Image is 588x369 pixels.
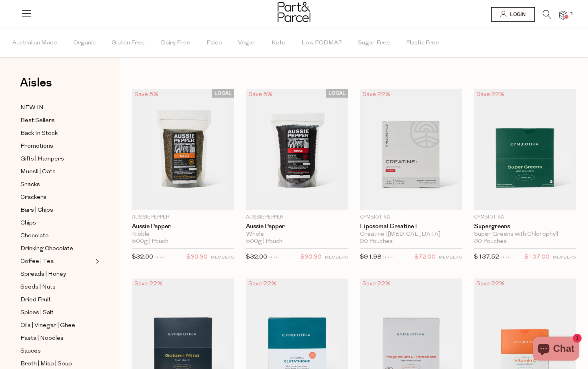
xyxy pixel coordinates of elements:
[20,308,93,318] a: Spices | Salt
[414,252,436,263] span: $72.00
[20,334,64,343] span: Pasta | Noodles
[302,29,342,57] span: Low FODMAP
[20,141,93,151] a: Promotions
[20,295,51,305] span: Dried Fruit
[73,29,96,57] span: Organic
[132,238,168,245] span: 500g | Pouch
[246,231,348,238] div: Whole
[20,193,93,203] a: Crackers
[269,255,278,260] small: RRP
[20,129,58,138] span: Back In Stock
[559,11,567,19] a: 1
[161,29,190,57] span: Dairy Free
[20,154,93,164] a: Gifts | Hampers
[439,255,462,260] small: MEMBERS
[20,269,93,279] a: Spreads | Honey
[20,193,46,203] span: Crackers
[20,359,93,369] a: Broth | Miso | Soup
[132,279,165,289] div: Save 22%
[20,180,93,190] a: Snacks
[20,270,66,279] span: Spreads | Honey
[20,283,56,292] span: Seeds | Nuts
[406,29,439,57] span: Plastic Free
[20,128,93,138] a: Back In Stock
[278,2,310,22] img: Part&Parcel
[530,337,582,363] inbox-online-store-chat: Shopify online store chat
[491,7,535,22] a: Login
[501,255,510,260] small: RRP
[326,89,348,98] span: LOCAL
[20,142,53,151] span: Promotions
[553,255,576,260] small: MEMBERS
[20,219,36,228] span: Chips
[568,10,575,18] span: 1
[383,255,392,260] small: RRP
[300,252,322,263] span: $30.30
[474,223,576,230] a: Supergreens
[474,214,576,221] p: Cymbiotika
[20,116,93,126] a: Best Sellers
[211,255,234,260] small: MEMBERS
[246,89,275,100] div: Save 5%
[20,333,93,343] a: Pasta | Noodles
[20,295,93,305] a: Dried Fruit
[112,29,145,57] span: Gluten Free
[20,282,93,292] a: Seeds | Nuts
[20,321,93,331] a: Oils | Vinegar | Ghee
[20,244,73,254] span: Drinking Chocolate
[132,89,161,100] div: Save 5%
[474,254,499,260] span: $137.52
[474,279,507,289] div: Save 22%
[12,29,57,57] span: Australian Made
[20,321,75,331] span: Oils | Vinegar | Ghee
[20,257,54,267] span: Coffee | Tea
[246,89,348,210] img: Aussie Pepper
[20,154,64,164] span: Gifts | Hampers
[246,223,348,230] a: Aussie Pepper
[272,29,286,57] span: Keto
[132,223,234,230] a: Aussie Pepper
[360,254,381,260] span: $91.98
[20,116,55,126] span: Best Sellers
[20,308,54,318] span: Spices | Salt
[360,214,462,221] p: Cymbiotika
[246,238,282,245] span: 500g | Pouch
[206,29,222,57] span: Paleo
[20,244,93,254] a: Drinking Chocolate
[508,11,526,18] span: Login
[524,252,550,263] span: $107.00
[474,238,507,245] span: 30 Pouches
[132,254,153,260] span: $32.00
[20,206,53,215] span: Bars | Chips
[246,254,267,260] span: $32.00
[20,103,93,113] a: NEW IN
[20,359,72,369] span: Broth | Miso | Soup
[238,29,256,57] span: Vegan
[20,167,56,177] span: Muesli | Oats
[246,214,348,221] p: Aussie Pepper
[360,89,462,210] img: Liposomal Creatine+
[325,255,348,260] small: MEMBERS
[20,346,93,356] a: Sauces
[360,238,393,245] span: 20 Pouches
[155,255,164,260] small: RRP
[132,231,234,238] div: Kibble
[360,89,393,100] div: Save 22%
[212,89,234,98] span: LOCAL
[360,231,462,238] div: Creatine | [MEDICAL_DATA]
[246,279,279,289] div: Save 22%
[20,231,93,241] a: Chocolate
[358,29,390,57] span: Sugar Free
[474,89,507,100] div: Save 22%
[186,252,208,263] span: $30.30
[94,257,99,266] button: Expand/Collapse Coffee | Tea
[20,347,41,356] span: Sauces
[474,89,576,210] img: Supergreens
[20,74,52,92] span: Aisles
[20,257,93,267] a: Coffee | Tea
[360,223,462,230] a: Liposomal Creatine+
[20,167,93,177] a: Muesli | Oats
[20,77,52,97] a: Aisles
[20,180,40,190] span: Snacks
[360,279,393,289] div: Save 22%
